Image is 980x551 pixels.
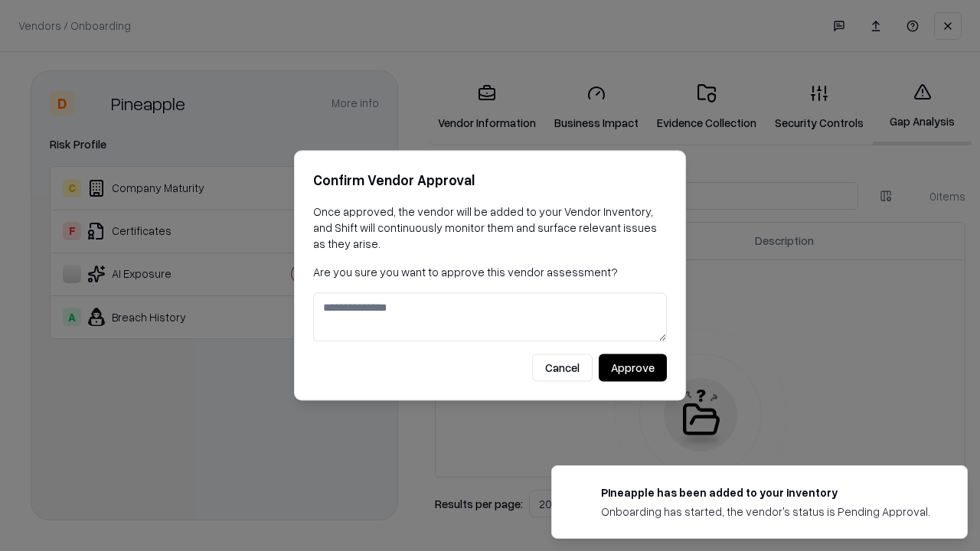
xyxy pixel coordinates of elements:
div: Onboarding has started, the vendor's status is Pending Approval. [601,504,930,520]
button: Cancel [532,354,593,382]
img: pineappleenergy.com [570,484,589,503]
button: Approve [599,354,667,382]
p: Once approved, the vendor will be added to your Vendor Inventory, and Shift will continuously mon... [313,204,667,252]
p: Are you sure you want to approve this vendor assessment? [313,264,667,280]
h2: Confirm Vendor Approval [313,169,667,191]
div: Pineapple has been added to your inventory [601,484,930,500]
